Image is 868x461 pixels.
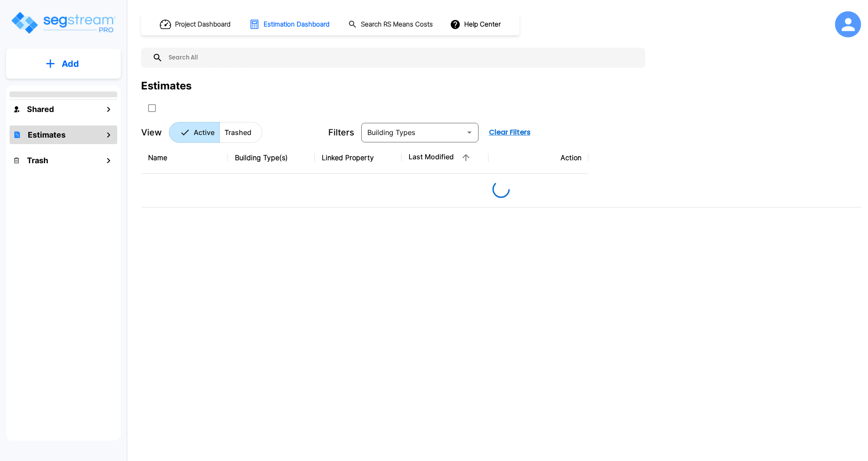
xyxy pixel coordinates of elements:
button: Active [169,122,220,143]
p: Add [62,57,79,70]
div: Name [148,152,221,163]
input: Search All [163,48,641,68]
button: Project Dashboard [156,15,235,34]
h1: Project Dashboard [175,20,231,30]
div: Platform [169,122,262,143]
button: Add [6,51,121,76]
th: Last Modified [402,142,488,174]
th: Linked Property [315,142,402,174]
th: Action [488,142,588,174]
div: Estimates [141,78,191,94]
p: Trashed [224,127,251,138]
h1: Estimates [28,129,66,141]
button: Clear Filters [485,124,534,141]
button: Open [463,126,475,138]
input: Building Types [364,126,462,138]
button: Estimation Dashboard [246,15,334,33]
th: Building Type(s) [228,142,315,174]
button: Help Center [448,16,504,33]
h1: Shared [27,103,54,115]
img: Logo [10,10,116,35]
h1: Estimation Dashboard [264,20,330,30]
button: Search RS Means Costs [345,16,438,33]
button: SelectAll [143,99,161,117]
button: Trashed [219,122,262,143]
h1: Search RS Means Costs [361,20,433,30]
h1: Trash [27,155,48,166]
p: Filters [328,126,354,139]
p: Active [194,127,215,138]
p: View [141,126,162,139]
